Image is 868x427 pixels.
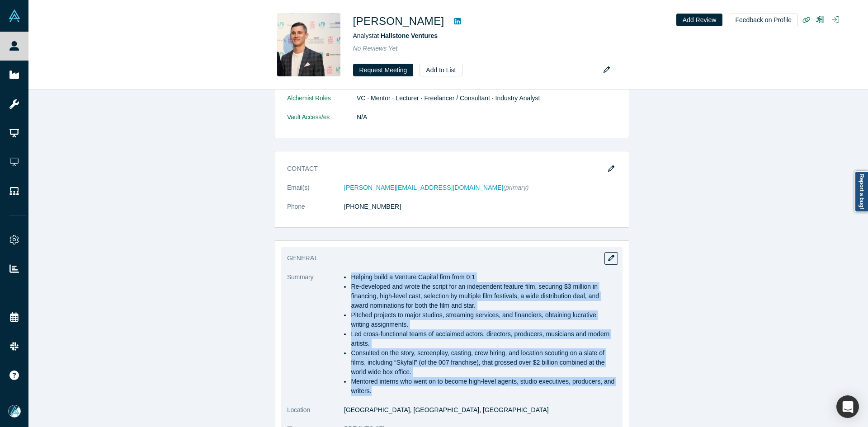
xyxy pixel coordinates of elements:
button: Request Meeting [353,64,414,76]
dt: Vault Access/es [287,113,357,131]
dd: VC · Mentor · Lecturer · Freelancer / Consultant · Industry Analyst [357,94,616,103]
dd: [GEOGRAPHIC_DATA], [GEOGRAPHIC_DATA], [GEOGRAPHIC_DATA] [344,405,616,415]
button: Add to List [420,64,462,76]
dd: N/A [357,113,616,122]
a: [PERSON_NAME][EMAIL_ADDRESS][DOMAIN_NAME] [344,184,503,191]
span: No Reviews Yet [353,45,398,52]
img: Derek Mether's Profile Image [277,13,340,76]
a: Report a bug! [854,171,868,212]
li: Mentored interns who went on to become high-level agents, studio executives, producers, and writers. [351,377,616,396]
dt: Summary [287,272,344,405]
li: Led cross-functional teams of acclaimed actors, directors, producers, musicians and modern artists. [351,329,616,348]
img: Alchemist Vault Logo [8,9,21,22]
button: Feedback on Profile [729,14,798,26]
dt: Location [287,405,344,424]
img: Mia Scott's Account [8,405,21,418]
a: Hallstone Ventures [381,32,438,39]
dt: Phone [287,202,344,221]
span: (primary) [503,184,528,191]
dt: Alchemist Roles [287,94,357,113]
h3: Contact [287,164,604,174]
li: Helping build a Venture Capital firm from 0:1 [351,272,616,282]
li: Consulted on the story, screenplay, casting, crew hiring, and location scouting on a slate of fil... [351,348,616,377]
span: Analyst at [353,32,438,39]
h1: [PERSON_NAME] [353,13,444,29]
button: Add Review [676,14,723,26]
dt: Email(s) [287,183,344,202]
li: Re-developed and wrote the script for an independent feature film, securing $3 million in financi... [351,282,616,310]
a: [PHONE_NUMBER] [344,203,401,210]
h3: General [287,253,604,263]
li: Pitched projects to major studios, streaming services, and financiers, obtaining lucrative writin... [351,310,616,329]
